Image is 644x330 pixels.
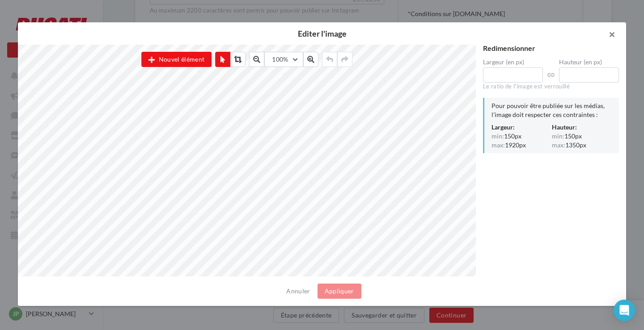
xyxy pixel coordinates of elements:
label: Largeur (en px) [483,59,543,65]
button: Nouvel élément [141,52,212,67]
div: Le ratio de l'image est verrouillé [483,83,619,91]
span: max: [491,142,505,148]
span: min: [552,133,564,139]
div: 150px [491,132,552,141]
span: max: [552,142,565,148]
button: 100% [264,52,303,67]
div: 150px [552,132,612,141]
button: Annuler [283,286,314,297]
div: Hauteur: [552,123,612,132]
div: Open Intercom Messenger [614,300,635,321]
h2: Editer l'image [32,29,612,38]
div: Pour pouvoir être publiée sur les médias, l'image doit respecter ces contraintes : [491,101,612,119]
label: Hauteur (en px) [559,59,619,65]
div: 1350px [552,141,612,150]
span: min: [491,133,504,139]
div: 1920px [491,141,552,150]
div: Largeur: [491,123,552,132]
div: Redimensionner [483,45,619,52]
button: Appliquer [318,284,361,299]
